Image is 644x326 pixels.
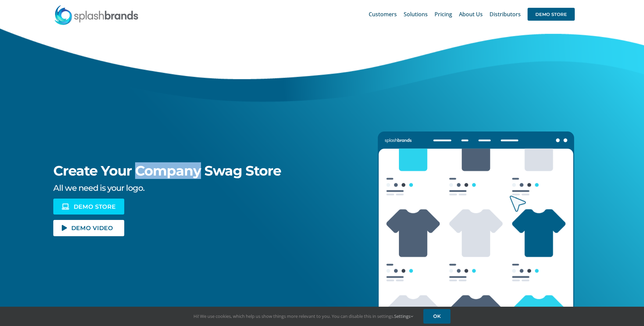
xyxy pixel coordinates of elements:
img: SplashBrands.com Logo [54,5,139,25]
span: Distributors [490,12,521,17]
span: All we need is your logo. [53,183,144,193]
a: Distributors [490,3,521,25]
a: Pricing [435,3,452,25]
a: DEMO STORE [53,199,124,215]
span: Hi! We use cookies, which help us show things more relevant to you. You can disable this in setti... [194,313,413,319]
span: Pricing [435,12,452,17]
span: DEMO STORE [74,204,116,209]
a: Customers [369,3,397,25]
span: Customers [369,12,397,17]
span: DEMO STORE [528,8,575,21]
a: Settings [394,313,413,319]
span: Create Your Company Swag Store [53,162,281,179]
a: OK [423,309,450,324]
span: About Us [459,12,483,17]
span: Solutions [404,12,428,17]
nav: Main Menu [369,3,575,25]
span: DEMO VIDEO [71,225,113,231]
a: DEMO STORE [528,3,575,25]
